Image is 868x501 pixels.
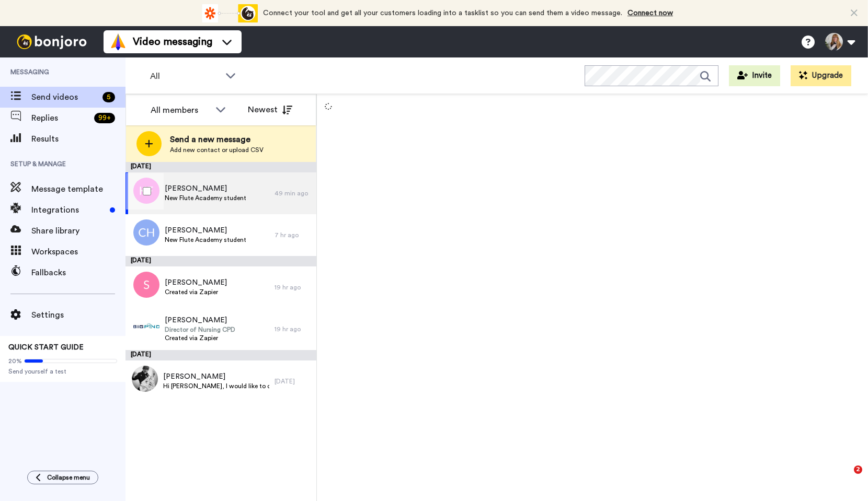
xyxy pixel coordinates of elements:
span: Settings [31,309,125,321]
img: vm-color.svg [110,33,127,50]
button: Collapse menu [27,471,98,484]
img: a550181f-0b8e-4ecd-8ebd-526586a31eea.jpg [132,366,158,392]
span: New Flute Academy student [165,194,246,202]
a: Connect now [627,9,673,17]
span: 2 [854,465,862,474]
div: 19 hr ago [275,325,311,333]
div: 49 min ago [275,189,311,197]
span: New Flute Academy student [165,236,246,244]
span: QUICK START GUIDE [8,344,84,351]
div: [DATE] [125,256,316,266]
span: Integrations [31,204,106,216]
span: Add new contact or upload CSV [170,146,264,154]
span: Send yourself a test [8,367,117,376]
div: All members [151,104,210,116]
img: ch.png [133,219,159,246]
iframe: Intercom live chat [832,465,858,491]
div: 7 hr ago [275,231,311,239]
span: [PERSON_NAME] [163,371,269,382]
button: Newest [240,99,300,120]
span: Created via Zapier [165,288,227,296]
span: Connect your tool and get all your customers loading into a tasklist so you can send them a video... [263,9,622,17]
div: animation [200,4,258,22]
img: s.png [133,272,159,298]
button: Upgrade [791,65,851,86]
span: Fallbacks [31,266,125,279]
div: [DATE] [125,350,316,360]
button: Invite [729,65,780,86]
span: Message template [31,183,125,195]
span: Collapse menu [47,473,90,482]
div: 19 hr ago [275,283,311,292]
span: Hi [PERSON_NAME], I would like to cancel my subscription to the academy thanks. May get back at s... [163,382,269,390]
span: Director of Nursing CPD [165,325,235,334]
span: Send a new message [170,133,264,146]
span: Created via Zapier [165,334,235,342]
span: [PERSON_NAME] [165,315,235,325]
span: Workspaces [31,246,125,258]
span: Send videos [31,91,98,103]
span: [PERSON_NAME] [165,183,246,194]
span: Replies [31,112,90,124]
div: [DATE] [275,377,311,386]
div: [DATE] [125,162,316,172]
span: Results [31,133,125,145]
span: All [150,70,220,83]
img: bj-logo-header-white.svg [13,34,91,49]
span: 20% [8,357,22,365]
div: 99 + [94,113,115,123]
span: Video messaging [133,34,212,49]
span: [PERSON_NAME] [165,225,246,236]
span: [PERSON_NAME] [165,277,227,288]
img: b1a641b9-baf8-473a-b599-036caf01132e.jpg [133,313,159,340]
span: Share library [31,225,125,237]
div: 5 [102,92,115,102]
